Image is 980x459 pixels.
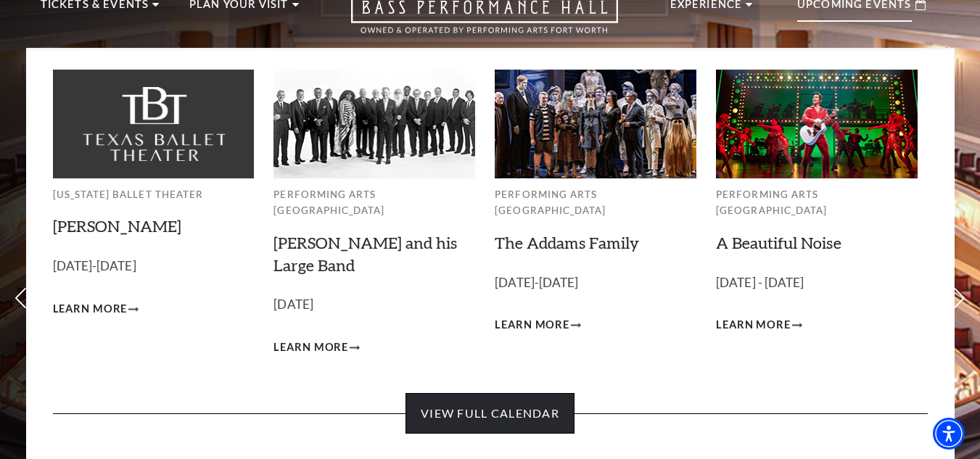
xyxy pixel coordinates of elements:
[53,216,181,236] a: [PERSON_NAME]
[273,339,360,357] a: Learn More Lyle Lovett and his Large Band
[933,418,965,450] div: Accessibility Menu
[495,186,696,219] p: Performing Arts [GEOGRAPHIC_DATA]
[405,393,575,434] a: View Full Calendar
[495,316,569,334] span: Learn More
[716,273,918,294] p: [DATE] - [DATE]
[716,316,791,334] span: Learn More
[716,233,841,252] a: A Beautiful Noise
[53,186,255,203] p: [US_STATE] Ballet Theater
[716,70,918,178] img: Performing Arts Fort Worth
[716,186,918,219] p: Performing Arts [GEOGRAPHIC_DATA]
[495,233,639,252] a: The Addams Family
[273,339,348,357] span: Learn More
[273,294,475,315] p: [DATE]
[53,300,139,318] a: Learn More Peter Pan
[53,300,128,318] span: Learn More
[716,316,802,334] a: Learn More A Beautiful Noise
[495,273,696,294] p: [DATE]-[DATE]
[495,70,696,178] img: Performing Arts Fort Worth
[53,70,255,178] img: Texas Ballet Theater
[273,70,475,178] img: Performing Arts Fort Worth
[53,256,255,277] p: [DATE]-[DATE]
[273,233,457,275] a: [PERSON_NAME] and his Large Band
[495,316,581,334] a: Learn More The Addams Family
[273,186,475,219] p: Performing Arts [GEOGRAPHIC_DATA]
